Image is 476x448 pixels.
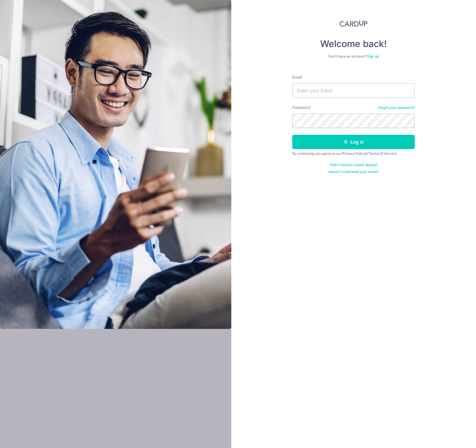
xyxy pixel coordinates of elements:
[367,54,379,58] a: Sign up
[340,20,367,27] img: CardUp Logo
[292,54,415,59] div: Don’t have an account?
[292,151,415,156] div: By continuing you agree to our &
[328,170,379,174] a: Haven't confirmed your email?
[292,105,310,110] label: Password
[292,38,415,50] h4: Welcome back!
[342,151,365,156] a: Privacy Policy
[368,151,397,156] a: Terms Of Service
[378,105,415,110] a: Forgot your password?
[292,74,302,80] label: Email
[292,84,415,98] input: Enter your Email
[292,135,415,149] button: Log in
[330,163,377,167] a: Didn't receive unlock details?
